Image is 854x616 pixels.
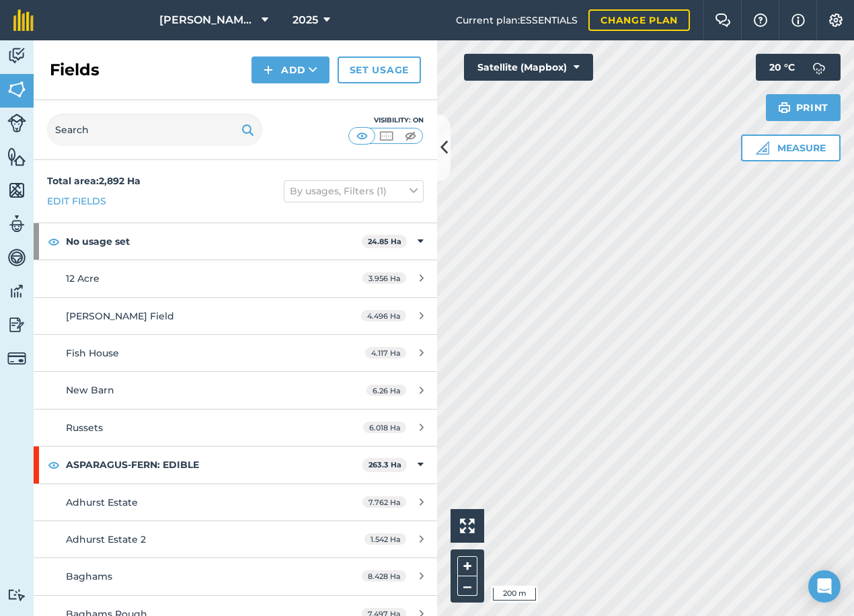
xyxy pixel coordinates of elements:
button: 20 °C [756,54,841,81]
img: svg+xml;base64,PD94bWwgdmVyc2lvbj0iMS4wIiBlbmNvZGluZz0idXRmLTgiPz4KPCEtLSBHZW5lcmF0b3I6IEFkb2JlIE... [7,46,26,66]
span: 12 Acre [66,272,100,284]
img: svg+xml;base64,PHN2ZyB4bWxucz0iaHR0cDovL3d3dy53My5vcmcvMjAwMC9zdmciIHdpZHRoPSIxOSIgaGVpZ2h0PSIyNC... [241,122,254,138]
div: No usage set24.85 Ha [34,223,437,260]
div: Visibility: On [348,115,424,126]
strong: ASPARAGUS-FERN: EDIBLE [66,447,362,483]
button: Print [766,94,841,121]
button: Measure [741,134,841,161]
img: Two speech bubbles overlapping with the left bubble in the forefront [715,13,731,27]
button: Add [251,56,329,83]
img: svg+xml;base64,PD94bWwgdmVyc2lvbj0iMS4wIiBlbmNvZGluZz0idXRmLTgiPz4KPCEtLSBHZW5lcmF0b3I6IEFkb2JlIE... [7,281,26,301]
span: Baghams [66,570,112,582]
a: Baghams8.428 Ha [34,558,437,594]
img: svg+xml;base64,PD94bWwgdmVyc2lvbj0iMS4wIiBlbmNvZGluZz0idXRmLTgiPz4KPCEtLSBHZW5lcmF0b3I6IEFkb2JlIE... [7,247,26,268]
button: – [457,576,477,596]
img: A question mark icon [752,13,769,27]
img: svg+xml;base64,PD94bWwgdmVyc2lvbj0iMS4wIiBlbmNvZGluZz0idXRmLTgiPz4KPCEtLSBHZW5lcmF0b3I6IEFkb2JlIE... [7,315,26,335]
a: Russets6.018 Ha [34,410,437,446]
button: By usages, Filters (1) [284,180,424,202]
span: 6.018 Ha [363,422,406,433]
span: 7.762 Ha [362,496,406,508]
a: Fish House4.117 Ha [34,335,437,371]
span: [PERSON_NAME] Field [66,310,174,322]
strong: 24.85 Ha [368,237,401,246]
img: svg+xml;base64,PHN2ZyB4bWxucz0iaHR0cDovL3d3dy53My5vcmcvMjAwMC9zdmciIHdpZHRoPSI1NiIgaGVpZ2h0PSI2MC... [7,147,26,167]
img: Ruler icon [756,141,769,155]
a: [PERSON_NAME] Field4.496 Ha [34,298,437,334]
img: svg+xml;base64,PD94bWwgdmVyc2lvbj0iMS4wIiBlbmNvZGluZz0idXRmLTgiPz4KPCEtLSBHZW5lcmF0b3I6IEFkb2JlIE... [7,349,26,368]
a: 12 Acre3.956 Ha [34,260,437,297]
div: ASPARAGUS-FERN: EDIBLE263.3 Ha [34,447,437,483]
span: Adhurst Estate [66,496,138,508]
span: [PERSON_NAME] Farm Life [159,12,256,28]
img: svg+xml;base64,PHN2ZyB4bWxucz0iaHR0cDovL3d3dy53My5vcmcvMjAwMC9zdmciIHdpZHRoPSI1NiIgaGVpZ2h0PSI2MC... [7,79,26,100]
strong: 263.3 Ha [368,460,401,469]
img: svg+xml;base64,PD94bWwgdmVyc2lvbj0iMS4wIiBlbmNvZGluZz0idXRmLTgiPz4KPCEtLSBHZW5lcmF0b3I6IEFkb2JlIE... [7,114,26,132]
span: Adhurst Estate 2 [66,533,146,545]
img: svg+xml;base64,PHN2ZyB4bWxucz0iaHR0cDovL3d3dy53My5vcmcvMjAwMC9zdmciIHdpZHRoPSI1MCIgaGVpZ2h0PSI0MC... [354,129,371,143]
div: Open Intercom Messenger [808,570,841,603]
img: svg+xml;base64,PHN2ZyB4bWxucz0iaHR0cDovL3d3dy53My5vcmcvMjAwMC9zdmciIHdpZHRoPSIxOCIgaGVpZ2h0PSIyNC... [48,233,60,249]
a: New Barn6.26 Ha [34,372,437,408]
span: 20 ° C [769,54,795,81]
span: Fish House [66,347,119,359]
img: svg+xml;base64,PHN2ZyB4bWxucz0iaHR0cDovL3d3dy53My5vcmcvMjAwMC9zdmciIHdpZHRoPSIxOCIgaGVpZ2h0PSIyNC... [48,457,60,473]
img: svg+xml;base64,PHN2ZyB4bWxucz0iaHR0cDovL3d3dy53My5vcmcvMjAwMC9zdmciIHdpZHRoPSIxOSIgaGVpZ2h0PSIyNC... [778,100,791,116]
img: svg+xml;base64,PHN2ZyB4bWxucz0iaHR0cDovL3d3dy53My5vcmcvMjAwMC9zdmciIHdpZHRoPSI1MCIgaGVpZ2h0PSI0MC... [402,129,419,143]
span: Current plan : ESSENTIALS [456,13,578,28]
span: 6.26 Ha [366,385,406,396]
img: fieldmargin Logo [13,9,34,31]
img: svg+xml;base64,PD94bWwgdmVyc2lvbj0iMS4wIiBlbmNvZGluZz0idXRmLTgiPz4KPCEtLSBHZW5lcmF0b3I6IEFkb2JlIE... [806,54,832,81]
img: A cog icon [828,13,844,27]
span: 2025 [293,12,318,28]
a: Change plan [588,9,690,31]
span: 3.956 Ha [362,272,406,284]
span: Russets [66,422,103,434]
span: 8.428 Ha [362,570,406,582]
img: svg+xml;base64,PD94bWwgdmVyc2lvbj0iMS4wIiBlbmNvZGluZz0idXRmLTgiPz4KPCEtLSBHZW5lcmF0b3I6IEFkb2JlIE... [7,588,26,601]
img: Four arrows, one pointing top left, one top right, one bottom right and the last bottom left [460,518,475,533]
span: New Barn [66,384,114,396]
a: Set usage [338,56,421,83]
input: Search [47,114,262,146]
a: Adhurst Estate7.762 Ha [34,484,437,521]
button: + [457,556,477,576]
h2: Fields [50,59,100,81]
span: 4.117 Ha [365,347,406,358]
span: 1.542 Ha [364,533,406,545]
img: svg+xml;base64,PHN2ZyB4bWxucz0iaHR0cDovL3d3dy53My5vcmcvMjAwMC9zdmciIHdpZHRoPSI1MCIgaGVpZ2h0PSI0MC... [378,129,395,143]
strong: No usage set [66,223,362,260]
button: Satellite (Mapbox) [464,54,593,81]
span: 4.496 Ha [361,310,406,321]
img: svg+xml;base64,PHN2ZyB4bWxucz0iaHR0cDovL3d3dy53My5vcmcvMjAwMC9zdmciIHdpZHRoPSIxNyIgaGVpZ2h0PSIxNy... [791,12,805,28]
img: svg+xml;base64,PHN2ZyB4bWxucz0iaHR0cDovL3d3dy53My5vcmcvMjAwMC9zdmciIHdpZHRoPSI1NiIgaGVpZ2h0PSI2MC... [7,180,26,200]
a: Adhurst Estate 21.542 Ha [34,521,437,557]
a: Edit fields [47,194,106,208]
strong: Total area : 2,892 Ha [47,175,141,187]
img: svg+xml;base64,PD94bWwgdmVyc2lvbj0iMS4wIiBlbmNvZGluZz0idXRmLTgiPz4KPCEtLSBHZW5lcmF0b3I6IEFkb2JlIE... [7,214,26,234]
img: svg+xml;base64,PHN2ZyB4bWxucz0iaHR0cDovL3d3dy53My5vcmcvMjAwMC9zdmciIHdpZHRoPSIxNCIgaGVpZ2h0PSIyNC... [264,62,273,78]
